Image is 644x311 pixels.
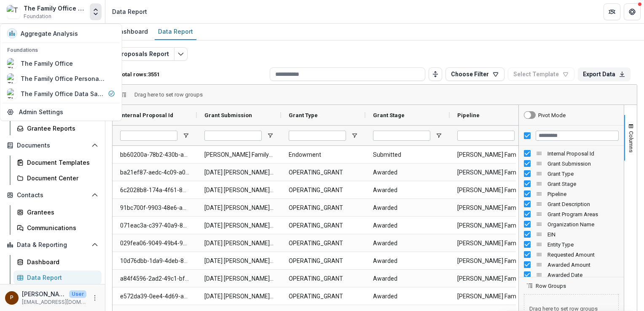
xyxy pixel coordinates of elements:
[604,3,620,20] button: Partners
[547,231,619,238] span: EIN
[27,208,95,217] div: Grantees
[174,47,188,61] button: Edit selected report
[27,158,95,167] div: Document Templates
[13,221,102,235] a: Communications
[457,235,526,252] span: [PERSON_NAME] Family Foundation
[578,67,631,81] button: Export Data
[289,182,358,199] span: OPERATING_GRANT
[519,229,624,239] div: EIN Column
[267,132,274,139] button: Open Filter Menu
[289,252,358,270] span: OPERATING_GRANT
[457,199,526,217] span: [PERSON_NAME] Family Foundation
[112,7,147,16] div: Data Report
[457,217,526,234] span: [PERSON_NAME] Family Foundation
[204,252,274,270] span: [DATE] [PERSON_NAME] Family Foundation Shower the People
[22,298,86,306] p: [EMAIL_ADDRESS][DOMAIN_NAME]
[120,288,189,305] span: e572da39-0ee4-4d69-a2ef-1d8c23a93d37
[134,91,203,98] span: Drag here to set row groups
[22,290,66,298] p: [PERSON_NAME]
[17,241,88,249] span: Data & Reporting
[547,191,619,197] span: Pipeline
[24,4,86,13] div: The Family Office Data Sandbox
[457,252,526,270] span: [PERSON_NAME] Family Foundation
[373,252,442,270] span: Awarded
[519,239,624,249] div: Entity Type Column
[120,199,189,217] span: 91bc700f-9903-48e6-a82c-e8775bf8fd15
[547,161,619,167] span: Grant Submission
[204,217,274,234] span: [DATE] [PERSON_NAME] Family Foundation [PERSON_NAME] Ministries
[624,3,641,20] button: Get Help
[519,179,624,189] div: Grant Stage Column
[289,164,358,181] span: OPERATING_GRANT
[519,249,624,260] div: Requested Amount Column
[373,199,442,217] span: Awarded
[289,270,358,287] span: OPERATING_GRANT
[289,146,358,164] span: Endowment
[112,47,174,61] button: Proposals Report
[120,270,189,287] span: a84f4596-2ad2-49c1-bf39-c0a2aa93effc
[289,288,358,305] span: OPERATING_GRANT
[547,201,619,207] span: Grant Description
[289,112,318,118] span: Grant Type
[508,67,574,81] button: Select Template
[204,288,274,305] span: [DATE] [PERSON_NAME] Family Foundation [PERSON_NAME] Day Home for Children
[10,295,13,300] div: Pam
[547,241,619,248] span: Entity Type
[547,272,619,278] span: Awarded Date
[457,164,526,181] span: [PERSON_NAME] Family Foundation
[373,164,442,181] span: Awarded
[547,221,619,228] span: Organization Name
[519,260,624,270] div: Awarded Amount Column
[120,146,189,164] span: bb60200a-78b2-430b-a749-6271dc2e1141
[519,148,624,158] div: Internal Proposal Id Column
[204,164,274,181] span: [DATE] [PERSON_NAME] Family Foundation First Steps, Inc
[547,171,619,177] span: Grant Type
[536,283,566,289] span: Row Groups
[538,112,566,118] div: Pivot Mode
[373,217,442,234] span: Awarded
[289,217,358,234] span: OPERATING_GRANT
[547,262,619,268] span: Awarded Amount
[547,211,619,217] span: Grant Program Areas
[628,131,634,153] span: Columns
[27,257,95,266] div: Dashboard
[13,155,102,169] a: Document Templates
[7,5,20,19] img: The Family Office Data Sandbox
[109,5,150,18] nav: breadcrumb
[457,131,515,141] input: Pipeline Filter Input
[519,158,624,169] div: Grant Submission Column
[134,91,203,98] div: Row Groups
[204,182,274,199] span: [DATE] [PERSON_NAME] Family Foundation Dream Streets
[120,182,189,199] span: 6c2028b8-174a-4f61-8515-0a7ab7c572a1
[3,238,102,252] button: Open Data & Reporting
[445,67,504,81] button: Choose Filter
[457,182,526,199] span: [PERSON_NAME] Family Foundation
[457,112,480,118] span: Pipeline
[547,252,619,258] span: Requested Amount
[204,199,274,217] span: [DATE] [PERSON_NAME] Family Foundation [GEOGRAPHIC_DATA]
[373,288,442,305] span: Awarded
[120,131,177,141] input: Internal Proposal Id Filter Input
[112,25,151,38] div: Dashboard
[519,219,624,229] div: Organization Name Column
[435,132,442,139] button: Open Filter Menu
[120,252,189,270] span: 10d76dbb-1da9-4deb-89c6-cc2299938a2d
[112,24,151,40] a: Dashboard
[90,3,102,20] button: Open entity switcher
[120,235,189,252] span: 029fea06-9049-49b4-99d0-756da8e0d321
[519,209,624,219] div: Grant Program Areas Column
[155,24,196,40] a: Data Report
[13,271,102,284] a: Data Report
[457,270,526,287] span: [PERSON_NAME] Family Foundation
[289,131,346,141] input: Grant Type Filter Input
[373,270,442,287] span: Awarded
[204,235,274,252] span: [DATE] [PERSON_NAME] Family Foundation The Aloe Family
[13,205,102,219] a: Grantees
[120,112,173,118] span: Internal Proposal Id
[204,270,274,287] span: [DATE] [PERSON_NAME] Family Foundation [GEOGRAPHIC_DATA]
[519,169,624,179] div: Grant Type Column
[27,273,95,282] div: Data Report
[373,146,442,164] span: Submitted
[119,71,266,78] p: Total rows: 3551
[155,25,196,38] div: Data Report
